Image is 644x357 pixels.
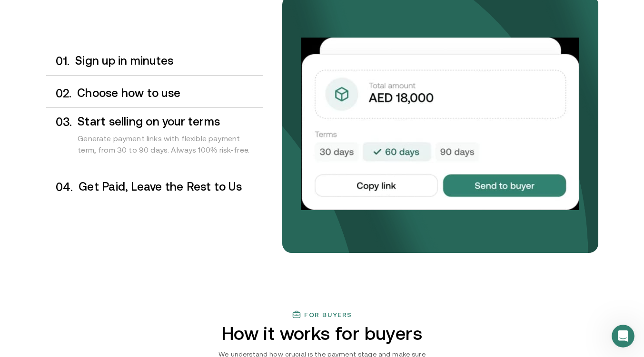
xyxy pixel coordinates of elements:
[612,325,634,347] iframe: Intercom live chat
[46,87,72,100] div: 0 2 .
[77,87,263,99] h3: Choose how to use
[78,128,263,165] div: Generate payment links with flexible payment term, from 30 to 90 days. Always 100% risk-free.
[292,310,301,319] img: finance
[79,181,263,193] h3: Get Paid, Leave the Rest to Us
[75,55,263,67] h3: Sign up in minutes
[304,311,352,318] h3: For buyers
[183,323,461,344] h2: How it works for buyers
[46,181,73,193] div: 0 4 .
[301,38,579,210] img: Your payments collected on time.
[46,55,70,68] div: 0 1 .
[46,116,72,165] div: 0 3 .
[78,116,263,128] h3: Start selling on your terms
